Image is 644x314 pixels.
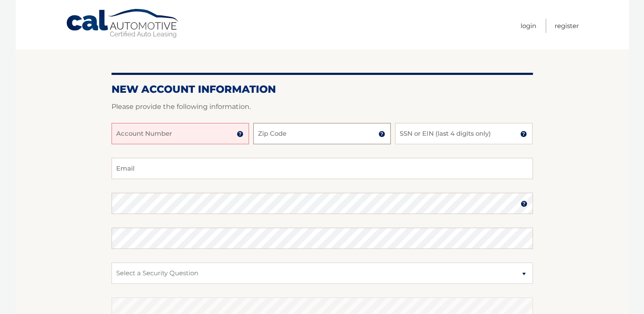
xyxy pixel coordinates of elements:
[112,101,533,113] p: Please provide the following information.
[112,123,249,144] input: Account Number
[66,9,180,39] a: Cal Automotive
[395,123,532,144] input: SSN or EIN (last 4 digits only)
[520,131,527,137] img: tooltip.svg
[112,83,533,96] h2: New Account Information
[112,158,533,179] input: Email
[237,131,243,137] img: tooltip.svg
[555,19,579,33] a: Register
[378,131,385,137] img: tooltip.svg
[521,200,527,207] img: tooltip.svg
[253,123,391,144] input: Zip Code
[521,19,536,33] a: Login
